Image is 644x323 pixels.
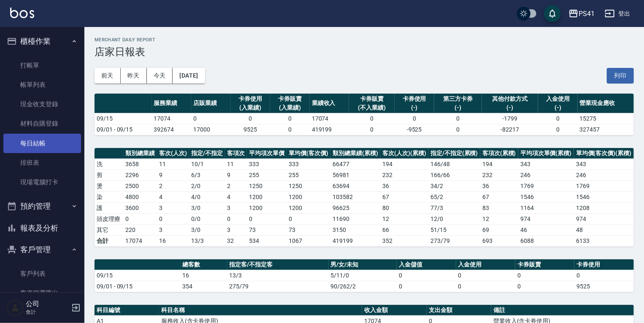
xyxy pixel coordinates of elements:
a: 每日結帳 [3,134,81,153]
td: 0 [538,124,578,135]
th: 營業現金應收 [578,94,634,113]
td: 273/79 [428,235,480,246]
td: 5/11/0 [329,270,397,281]
th: 男/女/未知 [329,259,397,270]
button: 今天 [147,68,173,83]
td: 333 [287,159,330,170]
td: 333 [247,159,287,170]
div: 卡券使用 [233,94,268,103]
td: 1200 [247,202,287,213]
td: 2500 [123,180,157,191]
td: 0 [191,113,231,124]
td: 17074 [310,113,349,124]
td: 246 [518,170,574,180]
td: 4800 [123,191,157,202]
td: 3150 [330,224,380,235]
td: 0 [538,113,578,124]
div: (入業績) [233,103,268,112]
td: 4 / 0 [189,191,225,202]
td: 2 [157,180,189,191]
td: 12 / 0 [428,213,480,224]
div: (-) [484,103,536,112]
td: 1769 [518,180,574,191]
td: 69 [480,224,518,235]
button: 前天 [95,68,121,83]
th: 備註 [491,305,634,316]
h2: Merchant Daily Report [95,37,634,43]
td: 1067 [287,235,330,246]
td: 16 [181,270,227,281]
button: 昨天 [121,68,147,83]
td: 0 [456,270,515,281]
td: 80 [380,202,428,213]
th: 服務業績 [152,94,192,113]
td: 9525 [231,124,271,135]
td: 194 [480,159,518,170]
td: 419199 [330,235,380,246]
button: 列印 [607,68,634,83]
td: 12 [380,213,428,224]
th: 業績收入 [310,94,349,113]
td: 90/262/2 [329,281,397,292]
th: 客項次(累積) [480,148,518,159]
th: 單均價(客次價) [287,148,330,159]
th: 單均價(客次價)(累積) [574,148,634,159]
td: 4 [157,191,189,202]
td: 65 / 2 [428,191,480,202]
td: 0 [515,281,574,292]
td: 染 [95,191,123,202]
th: 平均項次單價(累積) [518,148,574,159]
td: 0 [157,213,189,224]
a: 現場電腦打卡 [3,172,81,192]
td: 洗 [95,159,123,170]
td: 燙 [95,180,123,191]
th: 總客數 [181,259,227,270]
th: 客次(人次)(累積) [380,148,428,159]
td: 34 / 2 [428,180,480,191]
td: 0 [225,213,247,224]
td: 73 [287,224,330,235]
div: 卡券販賣 [272,94,308,103]
div: (入業績) [272,103,308,112]
td: 3 [157,202,189,213]
td: 83 [480,202,518,213]
td: 3658 [123,159,157,170]
img: Person [7,299,24,316]
td: 166 / 66 [428,170,480,180]
div: 卡券販賣 [351,94,392,103]
td: 220 [123,224,157,235]
td: 17000 [191,124,231,135]
td: 1200 [287,202,330,213]
td: 194 [380,159,428,170]
td: 09/01 - 09/15 [95,124,152,135]
th: 指定/不指定(累積) [428,148,480,159]
div: 卡券使用 [397,94,432,103]
td: 36 [380,180,428,191]
th: 卡券販賣 [515,259,574,270]
button: 登出 [601,6,634,22]
td: 255 [247,170,287,180]
table: a dense table [95,148,634,247]
td: 343 [574,159,634,170]
th: 科目編號 [95,305,159,316]
td: -9525 [395,124,434,135]
td: 46 [518,224,574,235]
a: 帳單列表 [3,75,81,94]
td: 0 [574,270,634,281]
td: 0 [434,124,482,135]
button: PS41 [565,5,598,22]
td: 2 / 0 [189,180,225,191]
td: 3 [225,202,247,213]
td: 32 [225,235,247,246]
button: save [544,5,561,22]
td: 3 [157,224,189,235]
th: 入金儲值 [397,259,456,270]
td: 合計 [95,235,123,246]
div: PS41 [579,8,595,19]
th: 類別總業績 [123,148,157,159]
td: 9525 [574,281,634,292]
a: 客資篩選匯出 [3,283,81,303]
td: 3 [225,224,247,235]
a: 打帳單 [3,56,81,75]
td: 693 [480,235,518,246]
